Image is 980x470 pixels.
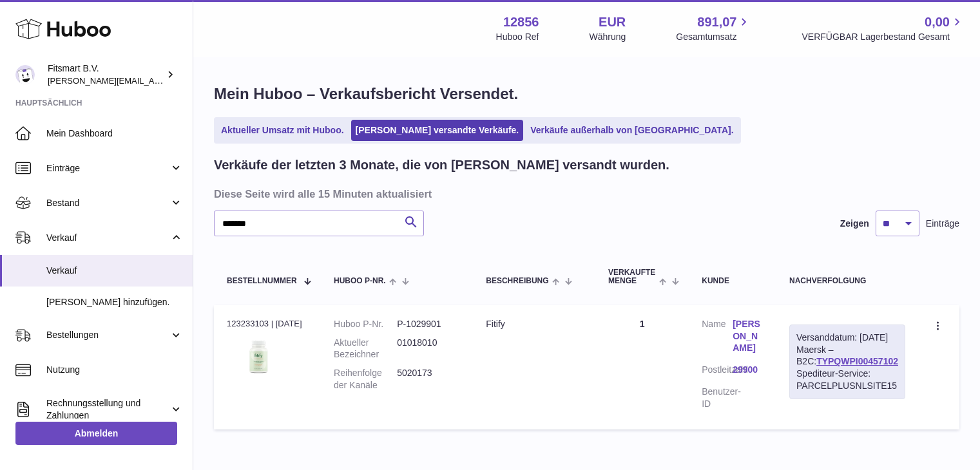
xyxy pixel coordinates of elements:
span: [PERSON_NAME][EMAIL_ADDRESS][DOMAIN_NAME] [48,75,258,86]
span: Verkaufte Menge [608,268,656,285]
a: 29900 [733,364,764,376]
a: 891,07 Gesamtumsatz [676,14,751,43]
div: Fitsmart B.V. [48,62,164,87]
span: Nutzung [46,364,183,376]
dt: Reihenfolge der Kanäle [334,367,397,391]
span: [PERSON_NAME] hinzufügen. [46,296,183,308]
span: Gesamtumsatz [676,31,751,43]
span: Huboo P-Nr. [334,277,386,285]
span: Bestellungen [46,329,169,341]
label: Zeigen [840,218,869,230]
dt: Huboo P-Nr. [334,318,397,330]
span: Bestand [46,197,169,209]
a: Aktueller Umsatz mit Huboo. [216,120,349,141]
dt: Aktueller Bezeichner [334,337,397,361]
a: [PERSON_NAME] [733,318,764,355]
div: 123233103 | [DATE] [227,318,308,330]
div: Kunde [702,277,764,285]
img: 128561739542540.png [227,334,291,379]
dd: 01018010 [397,337,460,361]
h3: Diese Seite wird alle 15 Minuten aktualisiert [214,187,956,201]
img: jonathan@leaderoo.com [15,65,35,84]
a: [PERSON_NAME] versandte Verkäufe. [351,120,524,141]
dt: Benutzer-ID [702,386,733,410]
a: TYPQWPI00457102 [816,356,898,366]
a: 0,00 VERFÜGBAR Lagerbestand Gesamt [802,14,965,43]
div: Fitify [486,318,582,330]
div: Versanddatum: [DATE] [796,332,898,344]
dt: Postleitzahl [702,364,733,379]
span: Bestellnummer [227,277,297,285]
span: 891,07 [697,14,736,31]
span: Einträge [926,218,959,230]
span: VERFÜGBAR Lagerbestand Gesamt [802,31,965,43]
div: Huboo Ref [496,31,539,43]
a: Abmelden [15,422,177,445]
span: Rechnungsstellung und Zahlungen [46,397,169,422]
td: 1 [595,305,689,429]
dd: 5020173 [397,367,460,391]
div: Maersk – B2C: [789,324,905,399]
a: Verkäufe außerhalb von [GEOGRAPHIC_DATA]. [526,120,738,141]
span: Verkauf [46,232,169,244]
h1: Mein Huboo – Verkaufsbericht Versendet. [214,84,959,104]
dt: Name [702,318,733,358]
span: Verkauf [46,265,183,277]
h2: Verkäufe der letzten 3 Monate, die von [PERSON_NAME] versandt wurden. [214,156,669,174]
span: Einträge [46,162,169,174]
span: 0,00 [925,14,950,31]
dd: P-1029901 [397,318,460,330]
span: Mein Dashboard [46,127,183,140]
span: Beschreibung [486,277,548,285]
strong: EUR [599,14,626,31]
strong: 12856 [503,14,539,31]
div: Spediteur-Service: PARCELPLUSNLSITE15 [796,368,898,392]
div: Währung [590,31,626,43]
div: Nachverfolgung [789,277,905,285]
